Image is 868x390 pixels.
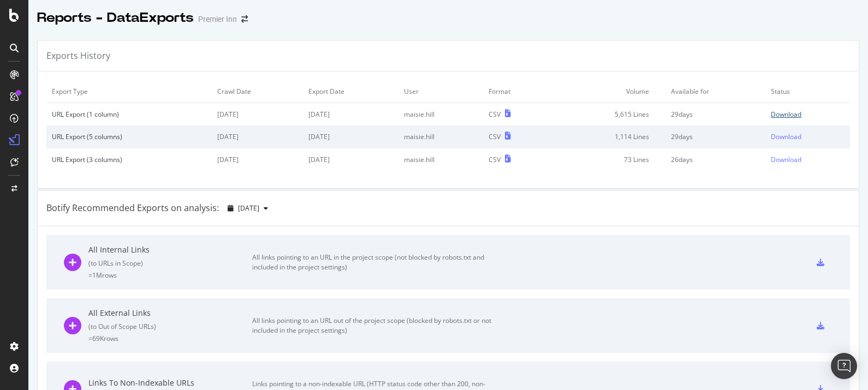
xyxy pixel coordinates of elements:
td: 26 days [665,148,765,171]
td: [DATE] [212,125,303,148]
div: All links pointing to an URL in the project scope (not blocked by robots.txt and included in the ... [252,253,498,272]
td: maisie.hill [399,148,483,171]
div: = 1M rows [88,271,252,280]
span: 2025 Sep. 15th [238,203,259,213]
td: Export Type [46,80,212,103]
div: ( to Out of Scope URLs ) [88,322,252,331]
div: URL Export (3 columns) [52,155,206,164]
td: Export Date [303,80,399,103]
div: URL Export (1 column) [52,110,206,119]
div: Download [771,132,801,141]
a: Download [771,155,845,164]
div: CSV [489,110,501,119]
div: All External Links [88,308,252,319]
div: csv-export [817,259,824,266]
div: Reports - DataExports [37,9,194,27]
div: Premier Inn [198,14,237,25]
td: [DATE] [303,125,399,148]
td: Crawl Date [212,80,303,103]
div: All Internal Links [88,244,252,255]
td: Status [765,80,850,103]
td: maisie.hill [399,103,483,126]
div: csv-export [817,322,824,329]
td: 29 days [665,125,765,148]
td: Volume [551,80,665,103]
div: Download [771,155,801,164]
button: [DATE] [223,200,272,217]
td: 1,114 Lines [551,125,665,148]
div: CSV [489,132,501,141]
div: ( to URLs in Scope ) [88,259,252,268]
div: arrow-right-arrow-left [241,15,248,23]
td: Available for [665,80,765,103]
a: Download [771,132,845,141]
div: Open Intercom Messenger [831,353,857,379]
td: [DATE] [212,148,303,171]
div: Download [771,110,801,119]
td: User [399,80,483,103]
td: [DATE] [303,148,399,171]
td: [DATE] [212,103,303,126]
td: 73 Lines [551,148,665,171]
div: All links pointing to an URL out of the project scope (blocked by robots.txt or not included in t... [252,316,498,335]
td: [DATE] [303,103,399,126]
td: Format [483,80,551,103]
div: URL Export (5 columns) [52,132,206,141]
div: Exports History [46,50,110,62]
div: Links To Non-Indexable URLs [88,377,252,388]
a: Download [771,110,845,119]
div: CSV [489,155,501,164]
td: 29 days [665,103,765,126]
td: 5,615 Lines [551,103,665,126]
div: Botify Recommended Exports on analysis: [46,202,219,214]
td: maisie.hill [399,125,483,148]
div: = 69K rows [88,334,252,343]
